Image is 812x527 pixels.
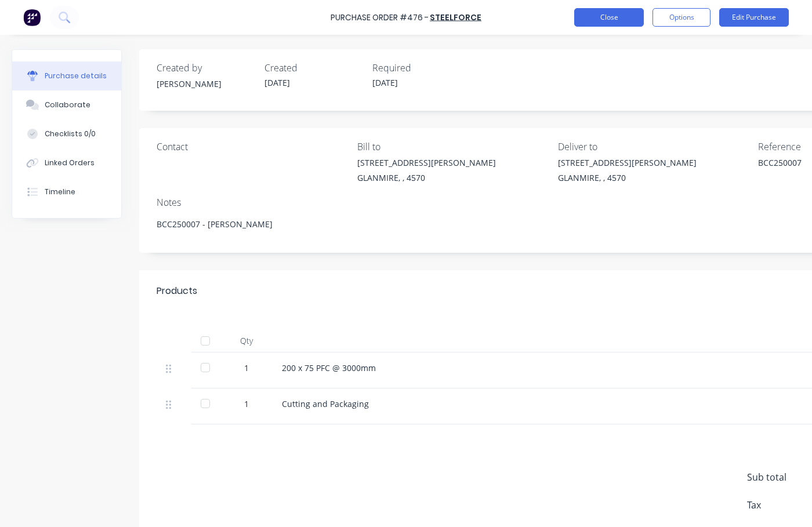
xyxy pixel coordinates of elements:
button: Edit Purchase [719,8,789,27]
img: Factory [23,9,41,26]
div: GLANMIRE, , 4570 [357,172,496,184]
button: Collaborate [12,90,121,119]
div: Qty [220,329,273,352]
button: Checklists 0/0 [12,119,121,148]
div: Created [264,61,363,75]
div: Purchase Order #476 - [331,12,429,24]
div: 1 [230,398,263,410]
button: Timeline [12,177,121,206]
div: Contact [157,140,349,154]
div: Required [372,61,471,75]
div: [PERSON_NAME] [157,78,255,90]
div: 1 [230,362,263,374]
div: Deliver to [558,140,750,154]
div: GLANMIRE, , 4570 [558,172,697,184]
button: Close [574,8,644,27]
div: [STREET_ADDRESS][PERSON_NAME] [357,157,496,169]
div: Products [157,284,197,298]
div: Timeline [45,187,75,197]
button: Options [652,8,710,27]
div: Purchase details [45,71,107,81]
div: Linked Orders [45,158,95,168]
div: Collaborate [45,100,90,110]
div: Created by [157,61,255,75]
button: Purchase details [12,61,121,90]
div: Checklists 0/0 [45,129,96,139]
a: Steelforce [430,12,481,23]
div: [STREET_ADDRESS][PERSON_NAME] [558,157,697,169]
div: Bill to [357,140,549,154]
button: Linked Orders [12,148,121,177]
